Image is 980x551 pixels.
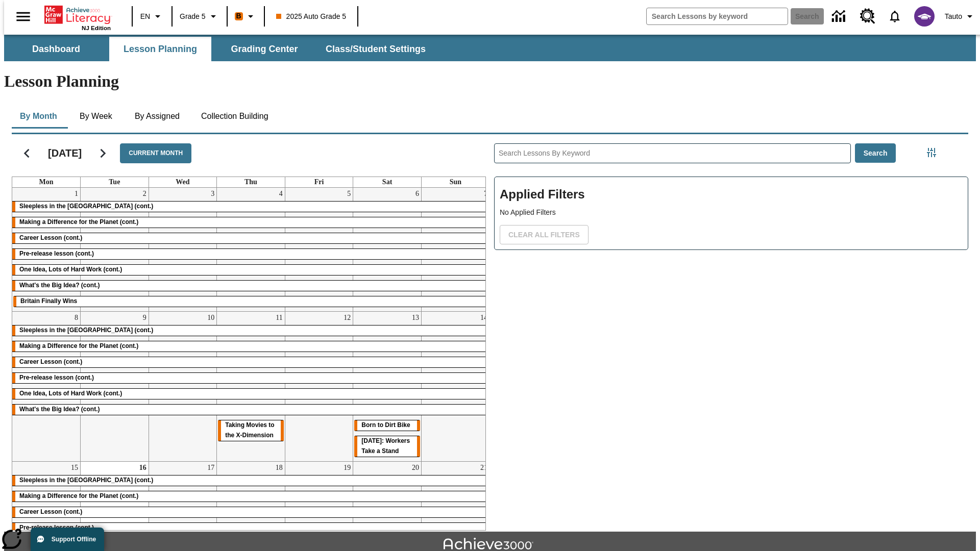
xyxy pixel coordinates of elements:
a: Home [44,5,111,25]
h2: Applied Filters [500,182,963,207]
span: Born to Dirt Bike [361,421,410,429]
div: Making a Difference for the Planet (cont.) [12,491,489,502]
div: What's the Big Idea? (cont.) [12,281,489,291]
div: Making a Difference for the Planet (cont.) [12,217,489,228]
a: Data Center [826,3,854,31]
button: By Month [12,104,65,129]
a: September 7, 2025 [482,188,489,200]
a: September 5, 2025 [345,188,353,200]
button: Filters Side menu [921,142,942,163]
button: Boost Class color is orange. Change class color [231,7,261,26]
div: Search [486,130,968,531]
a: September 6, 2025 [413,188,421,200]
h2: [DATE] [48,147,82,159]
div: One Idea, Lots of Hard Work (cont.) [12,265,489,275]
button: Grading Center [213,37,315,61]
span: What's the Big Idea? (cont.) [19,282,100,289]
td: September 13, 2025 [353,311,422,461]
div: Pre-release lesson (cont.) [12,249,489,259]
span: Career Lesson (cont.) [19,508,82,515]
span: Pre-release lesson (cont.) [19,524,94,531]
div: Home [44,4,111,31]
a: September 1, 2025 [72,188,80,200]
span: Taking Movies to the X-Dimension [225,421,274,439]
span: One Idea, Lots of Hard Work (cont.) [19,266,122,273]
div: Career Lesson (cont.) [12,357,489,367]
div: SubNavbar [4,35,976,61]
a: Thursday [242,177,259,187]
button: Profile/Settings [941,7,980,26]
td: September 7, 2025 [421,188,489,312]
span: B [236,10,241,22]
a: September 14, 2025 [478,312,489,324]
button: Previous [14,140,40,166]
span: Pre-release lesson (cont.) [19,374,94,381]
a: September 19, 2025 [341,462,353,474]
a: Tuesday [107,177,122,187]
div: What's the Big Idea? (cont.) [12,405,489,415]
a: Wednesday [174,177,191,187]
div: SubNavbar [4,37,435,61]
td: September 8, 2025 [12,311,81,461]
button: By Week [70,104,121,129]
a: September 2, 2025 [141,188,149,200]
div: Pre-release lesson (cont.) [12,373,489,383]
button: Current Month [120,143,191,163]
span: Making a Difference for the Planet (cont.) [19,492,138,499]
a: September 8, 2025 [72,312,80,324]
span: One Idea, Lots of Hard Work (cont.) [19,390,122,397]
span: What's the Big Idea? (cont.) [19,406,100,413]
a: Sunday [448,177,463,187]
a: September 3, 2025 [209,188,216,200]
h1: Lesson Planning [4,72,976,91]
button: Support Offline [31,528,104,551]
div: Born to Dirt Bike [354,420,420,431]
button: Open side menu [8,2,38,32]
span: Sleepless in the Animal Kingdom (cont.) [19,477,153,484]
button: Grade: Grade 5, Select a grade [176,7,224,26]
td: September 4, 2025 [217,188,285,312]
span: Pre-release lesson (cont.) [19,250,94,257]
div: Labor Day: Workers Take a Stand [354,436,420,457]
td: September 1, 2025 [12,188,81,312]
button: Next [90,140,116,166]
button: Search [855,143,896,163]
td: September 12, 2025 [285,311,353,461]
a: September 21, 2025 [478,462,489,474]
td: September 3, 2025 [149,188,217,312]
div: Making a Difference for the Planet (cont.) [12,341,489,352]
span: EN [140,11,150,22]
span: Tauto [945,11,962,22]
span: Britain Finally Wins [20,297,77,305]
td: September 5, 2025 [285,188,353,312]
span: Career Lesson (cont.) [19,358,82,365]
span: Grade 5 [180,11,206,22]
a: September 15, 2025 [69,462,80,474]
a: September 18, 2025 [274,462,285,474]
div: One Idea, Lots of Hard Work (cont.) [12,389,489,399]
a: Monday [37,177,56,187]
a: Notifications [881,3,908,30]
button: Class/Student Settings [317,37,434,61]
div: Calendar [4,130,486,531]
input: search field [647,8,788,24]
a: September 12, 2025 [341,312,353,324]
button: Collection Building [193,104,277,129]
a: September 4, 2025 [277,188,285,200]
td: September 14, 2025 [421,311,489,461]
input: Search Lessons By Keyword [495,144,850,163]
span: Career Lesson (cont.) [19,234,82,241]
a: September 20, 2025 [410,462,421,474]
span: Making a Difference for the Planet (cont.) [19,342,138,349]
td: September 2, 2025 [81,188,149,312]
td: September 10, 2025 [149,311,217,461]
a: September 17, 2025 [205,462,216,474]
span: Making a Difference for the Planet (cont.) [19,218,138,226]
a: September 9, 2025 [141,312,149,324]
div: Sleepless in the Animal Kingdom (cont.) [12,202,489,212]
a: Saturday [380,177,394,187]
span: Labor Day: Workers Take a Stand [361,437,410,455]
button: Select a new avatar [908,3,941,30]
div: Sleepless in the Animal Kingdom (cont.) [12,475,489,486]
a: September 11, 2025 [274,312,284,324]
